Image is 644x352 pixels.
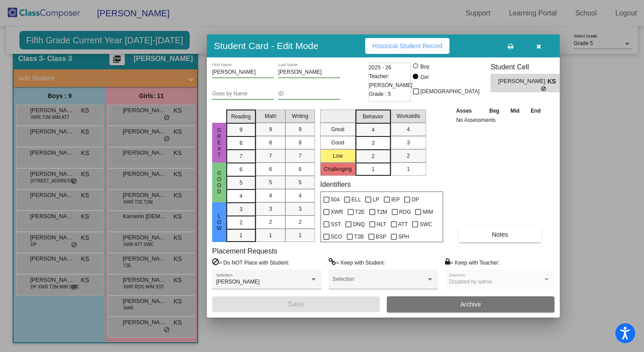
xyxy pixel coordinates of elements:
span: T2M [377,207,387,217]
span: XWR [331,207,343,217]
span: ATT [398,219,408,230]
span: Writing [292,112,308,120]
span: 6 [299,165,302,173]
button: Save [212,296,380,312]
span: 3 [407,139,410,147]
button: Historical Student Record [365,38,449,54]
span: SWC [419,219,432,230]
span: SPH [398,231,409,242]
span: [PERSON_NAME] [216,279,260,285]
input: goes by name [212,91,274,97]
span: 5 [299,178,302,186]
span: Save [288,300,304,308]
span: Historical Student Record [372,42,442,49]
span: [PERSON_NAME] [498,77,547,86]
span: HLT [377,219,386,230]
span: 8 [240,139,243,147]
th: Beg [483,106,505,116]
span: T2E [355,207,365,217]
span: Disabled by admin [449,279,493,285]
span: 5 [269,178,272,186]
span: 1 [240,231,243,239]
div: Boy [420,63,430,71]
label: = Keep with Teacher: [445,258,500,267]
span: 2 [240,219,243,227]
td: No Assessments [454,116,547,125]
h3: Student Card - Edit Mode [214,40,318,51]
span: 1 [269,231,272,239]
span: 3 [299,205,302,213]
label: Placement Requests [212,247,277,255]
span: DP [412,194,419,205]
span: 3 [371,139,374,147]
span: 4 [371,126,374,134]
th: End [525,106,546,116]
span: SST [331,219,341,230]
span: 7 [269,152,272,160]
span: 8 [269,139,272,147]
label: = Do NOT Place with Student: [212,258,289,267]
span: Good [215,170,223,195]
span: Archive [461,301,481,308]
span: BSP [376,231,386,242]
span: KS [547,77,560,86]
span: Great [215,127,223,158]
span: ELL [352,194,361,205]
span: 7 [299,152,302,160]
span: 2025 - 26 [369,63,391,72]
h3: Student Cell [490,63,567,71]
span: 4 [299,192,302,200]
button: Archive [387,296,554,312]
span: 1 [371,165,374,173]
label: = Keep with Student: [329,258,385,267]
span: 4 [269,192,272,200]
span: SCO [331,231,342,242]
span: 9 [240,126,243,134]
span: Teacher: [PERSON_NAME] [369,72,412,90]
span: 9 [299,125,302,133]
span: 6 [240,166,243,174]
span: MIM [423,207,433,217]
span: T2B [354,231,364,242]
div: Girl [420,73,429,81]
span: Behavior [363,113,383,121]
span: 4 [240,192,243,200]
span: RDG [399,207,411,217]
span: IEP [391,194,400,205]
span: 6 [269,165,272,173]
span: 7 [240,152,243,160]
span: Reading [231,113,251,121]
span: 4 [407,125,410,133]
span: 1 [299,231,302,239]
span: 1 [407,165,410,173]
span: Math [265,112,277,120]
span: DNQ [353,219,365,230]
span: 504 [331,194,340,205]
span: Low [215,213,223,231]
span: LP [373,194,379,205]
span: 2 [371,152,374,160]
span: Workskills [397,112,420,120]
span: 9 [269,125,272,133]
span: [DEMOGRAPHIC_DATA] [420,86,479,97]
span: 2 [299,218,302,226]
span: 3 [269,205,272,213]
span: 2 [407,152,410,160]
span: 3 [240,205,243,213]
span: Notes [492,231,508,238]
label: Identifiers [320,180,351,189]
span: Grade : 5 [369,90,391,98]
th: Mid [505,106,525,116]
th: Asses [454,106,483,116]
button: Notes [458,227,542,242]
span: 5 [240,179,243,187]
span: 2 [269,218,272,226]
span: 8 [299,139,302,147]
